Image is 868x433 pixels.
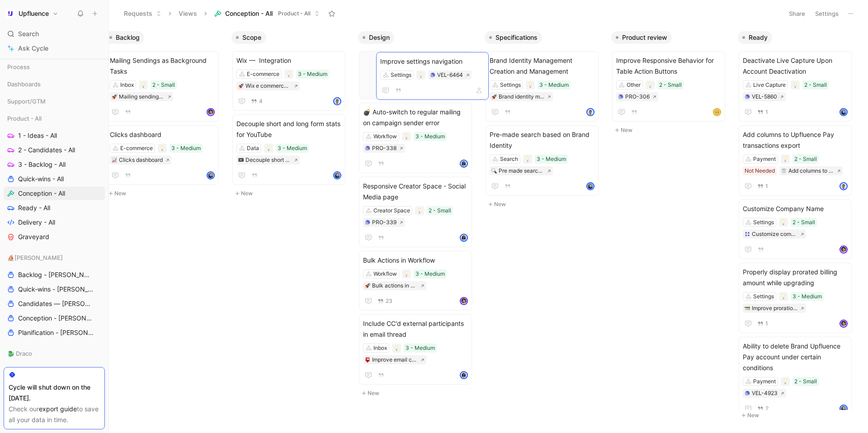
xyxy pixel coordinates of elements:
[7,253,63,262] span: ⛵️[PERSON_NAME]
[4,112,105,125] div: Product - All
[734,27,861,425] div: ReadyNew
[765,406,769,411] span: 2
[210,7,324,20] button: Conception - AllProduct - All
[372,281,418,290] div: Bulk actions in workflow
[528,82,533,88] img: 💡
[373,344,387,353] div: Inbox
[491,94,497,99] img: 🚀
[4,347,105,360] div: 🐉 Draco
[486,51,599,122] a: Brand Identity Management Creation and ManagementSettings3 - Medium🚀Brand identity management cre...
[249,96,264,106] button: 4
[120,80,134,89] div: Inbox
[646,80,655,89] div: 💡
[743,341,848,373] span: Ability to delete Brand Upfluence Pay account under certain conditions
[376,296,394,306] button: 23
[495,33,538,42] span: Specifications
[18,189,65,198] span: Conception - All
[286,71,292,77] img: 💡
[298,70,327,79] div: 3 - Medium
[486,125,599,196] a: Pre-made search based on Brand IdentitySearch3 - Medium🔍Pre made search based on brand dataavatar
[739,263,852,333] a: Properly display prorated billing amount while upgradingSettings3 - Medium💳Improve proration disp...
[238,157,244,163] img: 📼
[793,82,798,88] img: 💡
[363,255,468,266] span: Bulk Actions in Workflow
[755,319,770,329] button: 1
[793,218,815,227] div: 2 - Small
[4,158,105,171] a: 3 - Backlog - All
[18,270,93,279] span: Backlog - [PERSON_NAME]
[7,62,30,71] span: Process
[120,7,165,20] button: Requests
[363,318,468,340] span: Include CC'd external participants in email thread
[749,33,768,42] span: Ready
[461,160,467,167] img: avatar
[625,92,650,101] div: PRO-306
[4,347,105,363] div: 🐉 Draco
[231,31,266,44] button: Scope
[745,166,775,175] div: Not Needed
[791,80,800,89] div: 💡
[112,157,117,163] img: 📈
[247,144,259,153] div: Data
[139,80,148,89] div: 💡
[752,230,797,239] div: Customize company name
[587,109,594,115] img: avatar
[415,132,445,141] div: 3 - Medium
[359,314,472,385] a: Include CC'd external participants in email threadInbox3 - Medium📮Improve email cc in copy manage...
[7,366,29,375] span: ⚖️ Libra
[228,27,354,203] div: ScopeNew
[500,80,521,89] div: Settings
[9,404,100,425] div: Check our to save all your data in time.
[783,156,788,162] img: 💡
[779,292,788,301] div: 💡
[622,33,667,42] span: Product review
[236,118,341,140] span: Decouple short and long form stats for YouTube
[739,199,852,259] a: Customize Company NameSettings2 - SmallCustomize company nameavatar
[4,268,105,282] a: Backlog - [PERSON_NAME]
[840,109,847,115] img: avatar
[752,92,777,101] div: VEL-5860
[743,203,848,214] span: Customize Company Name
[278,144,307,153] div: 3 - Medium
[4,94,105,108] div: Support/GTM
[4,297,105,311] a: Candidates — [PERSON_NAME]
[4,77,105,94] div: Dashboards
[612,51,725,122] a: Improve Responsive Behavior for Table Action ButtonsOther2 - SmallPRO-306avatar
[840,320,847,327] img: avatar
[783,379,788,384] img: 💡
[4,201,105,215] a: Ready - All
[19,9,49,18] h1: Upfluence
[120,144,153,153] div: E-commerce
[18,174,64,184] span: Quick-wins - All
[363,107,468,128] span: 💣 Auto-switch to regular mailing on campaign sender error
[18,299,94,308] span: Candidates — [PERSON_NAME]
[373,206,410,215] div: Creator Space
[6,9,15,18] img: Upfluence
[116,33,140,42] span: Backlog
[485,31,542,44] button: Specifications
[415,269,445,278] div: 3 - Medium
[755,107,770,117] button: 1
[369,33,390,42] span: Design
[490,129,594,151] span: Pre-made search based on Brand Identity
[105,188,224,199] button: New
[647,82,653,88] img: 💡
[739,51,852,122] a: Deactivate Live Capture Upon Account DeactivationLive Capture2 - SmallVEL-58601avatar
[18,328,94,337] span: Planification - [PERSON_NAME]
[119,155,163,165] div: Clicks dashboard
[365,357,370,362] img: 📮
[106,51,219,122] a: Mailing Sendings as Background TasksInbox2 - Small🚀Mailing sendings as background tasksavatar
[4,129,105,142] a: 1 - Ideas - All
[743,267,848,288] span: Properly display prorated billing amount while upgrading
[4,216,105,229] a: Delivery - All
[141,82,146,88] img: 💡
[236,55,341,66] span: Wix — Integration
[4,326,105,339] a: Planification - [PERSON_NAME]
[175,7,201,20] button: Views
[232,51,345,111] a: Wix — IntegrationE-commerce3 - Medium🚀Wix e commerce integration4avatar
[18,232,49,241] span: Graveyard
[266,146,271,151] img: 💡
[4,143,105,157] a: 2 - Candidates - All
[359,177,472,247] a: Responsive Creator Space - Social Media pageCreator Space2 - SmallPRO-339avatar
[18,160,66,169] span: 3 - Backlog - All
